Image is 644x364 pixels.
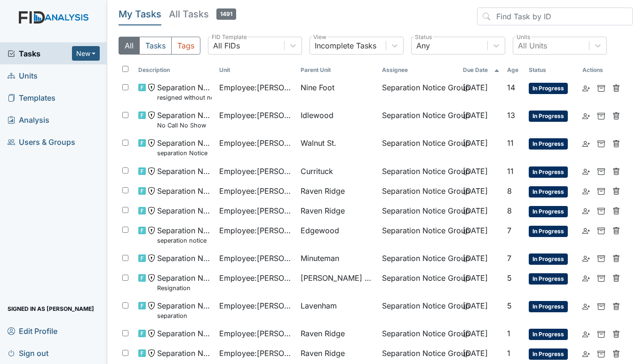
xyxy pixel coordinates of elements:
[529,273,568,285] span: In Progress
[157,328,212,339] span: Separation Notice
[463,83,488,92] span: [DATE]
[219,166,293,177] span: Employee : [PERSON_NAME]
[612,300,620,311] a: Delete
[378,162,460,182] td: Separation Notice Group
[463,206,488,215] span: [DATE]
[157,225,212,245] span: Separation Notice seperation notice
[169,8,236,21] h5: All Tasks
[597,205,605,216] a: Archive
[219,225,293,236] span: Employee : [PERSON_NAME]
[378,269,460,296] td: Separation Notice Group
[463,111,488,120] span: [DATE]
[507,138,514,148] span: 11
[8,324,57,338] span: Edit Profile
[579,62,626,78] th: Actions
[597,137,605,149] a: Archive
[72,46,100,61] button: New
[301,205,345,216] span: Raven Ridge
[378,201,460,221] td: Separation Notice Group
[301,272,374,284] span: [PERSON_NAME] Loop
[219,82,293,93] span: Employee : [PERSON_NAME]
[119,37,200,55] div: Type filter
[378,62,460,78] th: Assignee
[378,249,460,269] td: Separation Notice Group
[8,135,75,149] span: Users & Groups
[507,111,515,120] span: 13
[301,110,334,121] span: Idlewood
[315,40,376,51] div: Incomplete Tasks
[463,253,488,263] span: [DATE]
[378,134,460,161] td: Separation Notice Group
[463,226,488,235] span: [DATE]
[612,328,620,339] a: Delete
[301,328,345,339] span: Raven Ridge
[597,348,605,359] a: Archive
[139,37,172,55] button: Tasks
[612,166,620,177] a: Delete
[157,253,212,264] span: Separation Notice
[157,284,212,293] small: Resignation
[8,346,48,360] span: Sign out
[459,62,503,78] th: Toggle SortBy
[219,185,293,197] span: Employee : [PERSON_NAME]
[157,311,212,320] small: separation
[157,93,212,102] small: resigned without notice
[157,205,212,216] span: Separation Notice
[507,273,512,283] span: 5
[507,186,512,196] span: 8
[507,301,512,310] span: 5
[171,37,200,55] button: Tags
[463,166,488,176] span: [DATE]
[219,253,293,264] span: Employee : [PERSON_NAME]
[122,66,128,72] input: Toggle All Rows Selected
[157,137,212,158] span: Separation Notice separation Notice
[525,62,579,78] th: Toggle SortBy
[301,137,336,149] span: Walnut St.
[157,236,212,245] small: seperation notice
[612,137,620,149] a: Delete
[597,110,605,121] a: Archive
[507,83,515,92] span: 14
[8,112,49,127] span: Analysis
[597,185,605,197] a: Archive
[529,206,568,217] span: In Progress
[529,138,568,150] span: In Progress
[219,272,293,284] span: Employee : [PERSON_NAME], [PERSON_NAME]
[378,221,460,249] td: Separation Notice Group
[219,110,293,121] span: Employee : [PERSON_NAME]
[529,226,568,237] span: In Progress
[507,253,511,263] span: 7
[507,206,512,215] span: 8
[378,296,460,324] td: Separation Notice Group
[378,182,460,201] td: Separation Notice Group
[135,62,216,78] th: Toggle SortBy
[612,205,620,216] a: Delete
[597,328,605,339] a: Archive
[301,225,339,236] span: Edgewood
[612,272,620,284] a: Delete
[463,348,488,358] span: [DATE]
[157,300,212,320] span: Separation Notice separation
[301,185,345,197] span: Raven Ridge
[529,301,568,312] span: In Progress
[378,344,460,364] td: Separation Notice Group
[507,348,510,358] span: 1
[157,272,212,293] span: Separation Notice Resignation
[463,273,488,283] span: [DATE]
[297,62,378,78] th: Toggle SortBy
[597,225,605,236] a: Archive
[157,348,212,359] span: Separation Notice
[301,300,337,311] span: Lavenham
[219,328,293,339] span: Employee : [PERSON_NAME]
[157,82,212,102] span: Separation Notice resigned without notice
[463,186,488,196] span: [DATE]
[463,329,488,338] span: [DATE]
[503,62,525,78] th: Toggle SortBy
[301,348,345,359] span: Raven Ridge
[518,40,547,51] div: All Units
[477,8,633,25] input: Find Task by ID
[301,166,333,177] span: Currituck
[8,48,72,59] a: Tasks
[119,37,140,55] button: All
